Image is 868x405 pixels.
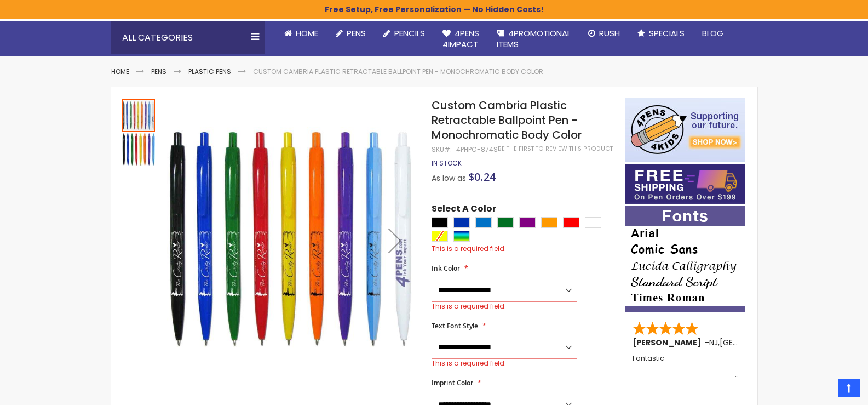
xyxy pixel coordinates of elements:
a: Home [111,67,129,76]
a: Rush [579,21,629,45]
span: Select A Color [432,203,496,218]
div: Assorted [453,231,470,242]
span: Rush [599,27,620,39]
span: Home [296,27,318,39]
div: Purple [519,217,536,228]
span: 4PROMOTIONAL ITEMS [497,27,571,50]
img: Custom Cambria Plastic Retractable Ballpoint Pen - Monochromatic Body Color [122,133,155,166]
a: Plastic Pens [188,67,231,76]
a: 4Pens4impact [434,21,488,57]
div: Availability [432,159,462,168]
span: 4Pens 4impact [442,27,479,50]
span: Imprint Color [432,378,473,387]
img: font-personalization-examples [625,206,745,312]
div: This is a required field. [432,359,577,368]
div: Orange [541,217,557,228]
img: Free shipping on orders over $199 [625,164,745,204]
span: Text Font Style [432,321,478,330]
div: Blue Light [475,217,492,228]
div: 4PHPC-874S [456,145,498,154]
div: Red [563,217,579,228]
span: Specials [649,27,685,39]
div: Custom Cambria Plastic Retractable Ballpoint Pen - Monochromatic Body Color [122,132,155,166]
a: Specials [629,21,693,45]
img: Custom Cambria Plastic Retractable Ballpoint Pen - Monochromatic Body Color [167,114,417,364]
div: Blue [453,217,470,228]
div: White [585,217,601,228]
a: 4PROMOTIONALITEMS [488,21,579,57]
div: Black [432,217,448,228]
span: Pens [347,27,366,39]
a: Home [275,21,327,45]
div: Next [373,98,417,383]
li: Custom Cambria Plastic Retractable Ballpoint Pen - Monochromatic Body Color [253,67,543,76]
div: All Categories [111,21,265,54]
span: As low as [432,173,466,184]
a: Pencils [375,21,434,45]
div: Green [497,217,514,228]
img: 4pens 4 kids [625,98,745,162]
div: Custom Cambria Plastic Retractable Ballpoint Pen - Monochromatic Body Color [122,98,156,132]
span: Pencils [394,27,425,39]
span: Ink Color [432,264,460,273]
a: Blog [693,21,732,45]
strong: SKU [432,145,452,154]
div: This is a required field. [432,244,613,253]
span: Custom Cambria Plastic Retractable Ballpoint Pen - Monochromatic Body Color [432,98,582,142]
span: $0.24 [468,169,496,184]
a: Be the first to review this product [498,145,613,153]
a: Pens [327,21,375,45]
span: In stock [432,158,462,168]
span: Blog [702,27,723,39]
div: This is a required field. [432,302,577,311]
a: Pens [151,67,166,76]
